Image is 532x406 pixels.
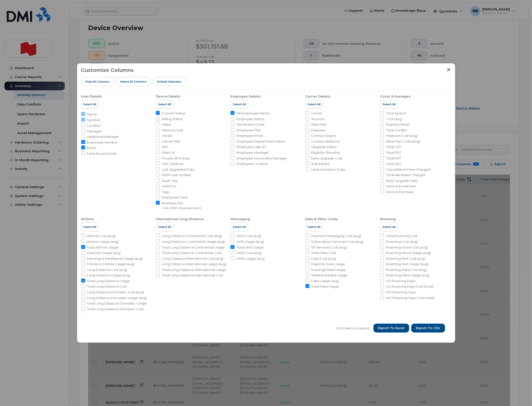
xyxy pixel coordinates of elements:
span: 411 Services Cost (avg) [311,245,347,250]
div: Airtime [81,217,94,221]
span: Select All [158,102,171,106]
span: Contract Balance [311,139,340,144]
span: Name [87,112,97,117]
span: Total HST [386,156,401,161]
span: SMS Usage (avg) [236,239,264,244]
button: Select All [156,100,174,109]
div: User Details [81,94,102,99]
span: Daytime Data Usage [311,262,345,266]
span: Total Long Distance Domestic Cost [87,307,144,311]
span: Employee Manager [236,150,269,155]
button: Select All [81,100,99,109]
button: Select All [305,222,323,231]
span: Total Long Distance Continental Cost [162,251,222,255]
span: Last Upgraded Date [162,167,195,172]
span: Export to CSV [416,326,440,330]
span: Features [311,128,326,133]
span: Roaming Text Cost (avg) [386,256,425,261]
span: Employee Number [87,140,118,145]
span: Default Selection [157,80,181,84]
button: Select All [380,222,398,231]
span: Used For [162,184,177,189]
button: Export to CSV [411,324,445,333]
span: Make [162,122,171,127]
span: Select All [83,225,97,229]
span: Long Distance Continental Usage (avg) [162,239,225,244]
span: Tags [162,190,169,194]
span: Subscription Services Cost (avg) [311,239,363,244]
button: Select All [305,100,323,109]
span: Long Distance Continental Cost (avg) [162,234,222,238]
span: Roaming Text Usage (avg) [386,262,428,266]
span: SMS Cost (avg) [236,234,261,238]
span: Additional Manager [87,134,119,139]
span: Employee Location [236,161,268,166]
button: Select All [231,100,248,109]
span: Roaming Cost (avg) [386,239,418,244]
span: Private APN Area [162,156,189,161]
span: Rate Plan [311,122,327,127]
span: Carrier IMEI [162,139,180,144]
span: Roaming Voice Cost (avg) [386,245,428,250]
span: Employee User ID [236,145,266,149]
span: Asset Tag [162,178,177,183]
span: Number [87,118,101,122]
span: Evergreen Date [162,195,188,200]
span: Long Distance International Usage (avg) [162,262,226,266]
span: Contract Expiry [311,133,336,138]
span: Long Distance Usage (avg) [87,273,130,278]
span: Highest Month [386,122,410,127]
span: Total Roaming Cost [386,234,417,238]
span: Evenings & Weekends Usage (avg) [87,256,143,261]
button: Default Selection [153,77,186,86]
span: US Roaming Days Cost (total) [386,284,433,289]
button: Export to Excel [373,324,409,333]
span: Airtime Cost (avg) [87,234,116,238]
span: Long Distance Domestic Cost (avg) [87,290,144,295]
span: Billing Status [162,117,182,121]
button: Select all Columns [116,77,151,86]
span: Total Airtime Usage [87,245,118,250]
span: Current Status [162,111,185,116]
span: Business Unit [162,201,201,205]
span: Long Distance International Cost (avg) [162,256,223,261]
button: Close [447,67,451,72]
span: Select All [158,225,171,229]
span: Select All [83,102,97,106]
button: Select All [231,222,248,231]
div: Roaming [380,217,396,221]
span: Evenings Data Usage [311,267,346,272]
span: Termination Date [236,122,265,127]
button: Select All [156,222,174,231]
span: Roaming Data Cost (avg) [386,267,426,272]
span: Most Recent Note [87,151,117,156]
span: Int'l Roaming Days Cost (total) [386,296,434,300]
span: MAC Address [162,161,183,166]
span: 6,130 items to export [337,326,370,331]
span: Email [87,146,96,150]
div: Employee Details [231,94,261,99]
span: SIM [162,145,168,149]
span: Total Long Distance Cost [87,284,127,289]
span: Total Credits [386,128,406,133]
span: Manager [87,129,102,134]
span: Cancellation Fees Charged [386,167,430,172]
span: Data Usage (avg) [311,279,339,283]
span: Int'l Roaming Days [386,290,416,295]
span: Subsidized [311,161,329,166]
span: Device Purchase [386,190,414,194]
span: Select All [382,225,396,229]
div: Messaging [231,217,250,221]
span: Total Hardware Charges [386,173,425,177]
span: Select All [308,225,321,229]
span: MMS Usage (avg) [236,256,265,261]
span: Hide All Columns [85,80,110,84]
div: International Long Distance [156,217,204,221]
span: Long Distance Domestic Usage (avg) [87,296,147,300]
span: Employee Title [236,128,261,133]
span: Airtime Usage (avg) [87,239,119,244]
span: Total Long Distance Usage [87,279,130,283]
span: Eligibility (Months) [311,150,340,155]
button: Select All [380,100,398,109]
span: MMS Cost (avg) [236,251,262,255]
